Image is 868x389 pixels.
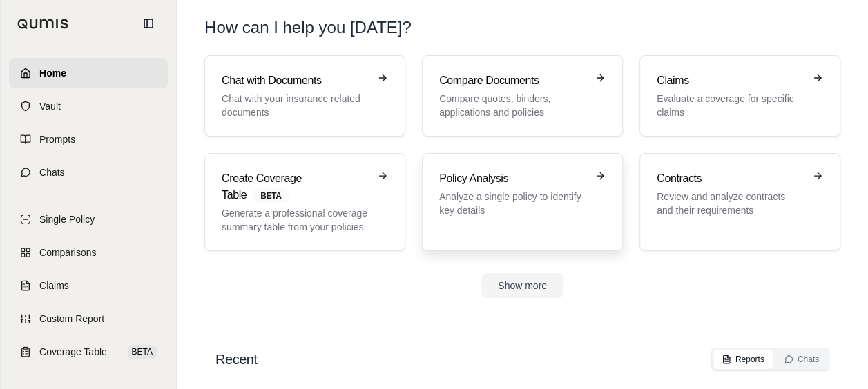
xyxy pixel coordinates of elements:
[422,153,623,251] a: Policy AnalysisAnalyze a single policy to identify key details
[639,55,840,137] a: ClaimsEvaluate a coverage for specific claims
[784,354,819,365] div: Chats
[39,66,66,80] span: Home
[9,303,168,334] a: Custom Report
[657,190,804,217] p: Review and analyze contracts and their requirements
[657,92,804,119] p: Evaluate a coverage for specific claims
[9,157,168,188] a: Chats
[439,72,586,89] h3: Compare Documents
[39,312,104,326] span: Custom Report
[204,17,840,39] h1: How can I help you [DATE]?
[9,91,168,121] a: Vault
[17,19,69,29] img: Qumis Logo
[222,170,369,203] h3: Create Coverage Table
[9,204,168,235] a: Single Policy
[639,153,840,251] a: ContractsReview and analyze contracts and their requirements
[9,270,168,301] a: Claims
[39,246,96,259] span: Comparisons
[39,166,65,179] span: Chats
[137,12,160,34] button: Collapse sidebar
[722,354,764,365] div: Reports
[39,279,69,292] span: Claims
[39,212,95,226] span: Single Policy
[9,337,168,367] a: Coverage TableBETA
[9,58,168,88] a: Home
[422,55,623,137] a: Compare DocumentsCompare quotes, binders, applications and policies
[222,92,369,119] p: Chat with your insurance related documents
[9,124,168,154] a: Prompts
[481,273,563,298] button: Show more
[439,190,586,217] p: Analyze a single policy to identify key details
[204,55,405,137] a: Chat with DocumentsChat with your insurance related documents
[713,350,773,369] button: Reports
[657,72,804,89] h3: Claims
[215,350,257,369] h2: Recent
[252,188,289,203] span: BETA
[39,132,75,146] span: Prompts
[439,170,586,187] h3: Policy Analysis
[222,206,369,234] p: Generate a professional coverage summary table from your policies.
[775,350,827,369] button: Chats
[128,345,157,359] span: BETA
[9,237,168,268] a: Comparisons
[204,153,405,251] a: Create Coverage TableBETAGenerate a professional coverage summary table from your policies.
[39,99,61,113] span: Vault
[657,170,804,187] h3: Contracts
[439,92,586,119] p: Compare quotes, binders, applications and policies
[39,345,107,359] span: Coverage Table
[222,72,369,89] h3: Chat with Documents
